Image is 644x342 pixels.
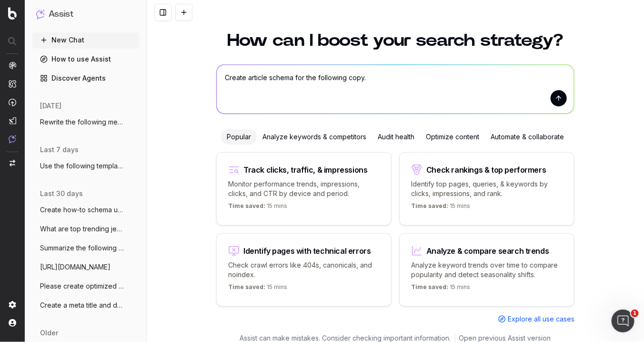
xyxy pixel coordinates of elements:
[40,281,124,291] span: Please create optimized titles and descr
[40,161,124,171] span: Use the following template: SEO Summary
[228,179,380,198] p: Monitor performance trends, impressions, clicks, and CTR by device and period.
[36,10,45,19] img: Assist
[217,65,574,114] textarea: Create article schema for the following copy.
[228,283,287,295] p: 15 mins
[216,32,574,49] h1: How can I boost your search strategy?
[228,202,265,209] span: Time saved:
[485,129,570,145] div: Automate & collaborate
[9,319,16,327] img: My account
[612,310,634,332] iframe: Intercom live chat
[40,328,58,338] span: older
[32,71,139,86] a: Discover Agents
[411,283,448,290] span: Time saved:
[32,158,139,174] button: Use the following template: SEO Summary
[411,283,470,295] p: 15 mins
[40,145,79,155] span: last 7 days
[40,224,124,234] span: What are top trending jewelry product ty
[49,8,73,21] h1: Assist
[411,179,563,198] p: Identify top pages, queries, & keywords by clicks, impressions, and rank.
[243,166,368,174] div: Track clicks, traffic, & impressions
[221,129,257,145] div: Popular
[228,202,287,214] p: 15 mins
[32,52,139,67] a: How to use Assist
[228,283,265,290] span: Time saved:
[9,98,16,106] img: Activation
[40,243,124,253] span: Summarize the following from a results p
[9,117,16,124] img: Studio
[32,298,139,313] button: Create a meta title and description for
[32,202,139,218] button: Create how-to schema using the following
[32,32,139,48] button: New Chat
[40,101,61,111] span: [DATE]
[32,259,139,275] button: [URL][DOMAIN_NAME]
[372,129,420,145] div: Audit health
[498,314,574,324] a: Explore all use cases
[243,247,371,255] div: Identify pages with technical errors
[411,202,448,209] span: Time saved:
[411,260,563,280] p: Analyze keyword trends over time to compare popularity and detect seasonality shifts.
[40,205,124,215] span: Create how-to schema using the following
[10,160,15,166] img: Switch project
[40,189,83,198] span: last 30 days
[411,202,470,214] p: 15 mins
[9,80,16,88] img: Intelligence
[228,260,380,280] p: Check crawl errors like 404s, canonicals, and noindex.
[631,310,639,317] span: 1
[32,114,139,130] button: Rewrite the following meta description u
[36,8,135,21] button: Assist
[9,62,16,69] img: Analytics
[40,301,124,310] span: Create a meta title and description for
[420,129,485,145] div: Optimize content
[32,279,139,294] button: Please create optimized titles and descr
[426,166,546,174] div: Check rankings & top performers
[9,135,16,143] img: Assist
[508,314,574,324] span: Explore all use cases
[9,301,16,309] img: Setting
[426,247,549,255] div: Analyze & compare search trends
[8,7,17,20] img: Botify logo
[40,117,124,127] span: Rewrite the following meta description u
[32,240,139,256] button: Summarize the following from a results p
[257,129,372,145] div: Analyze keywords & competitors
[32,221,139,237] button: What are top trending jewelry product ty
[40,262,111,272] span: [URL][DOMAIN_NAME]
